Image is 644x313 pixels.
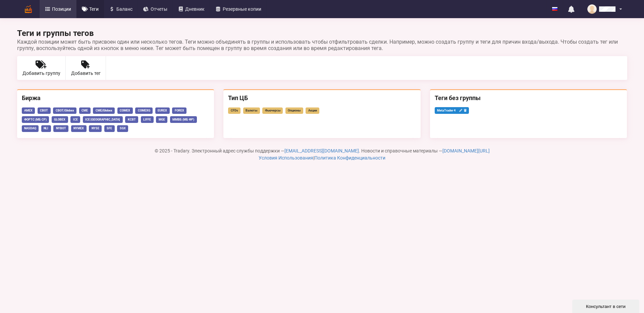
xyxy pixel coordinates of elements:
span: CBOT/Globex [53,107,76,114]
span: Позиции [52,7,71,11]
div: Биржа [22,94,210,102]
span: MGE [156,116,167,123]
span: NYBOT [53,125,68,132]
span: ICE [70,116,80,123]
span: NYMEX [71,125,87,132]
span: Фьючерсы [262,107,283,114]
span: Резервные копии [223,7,261,11]
a: [DOMAIN_NAME][URL] [442,148,490,153]
span: NASDAQ [22,125,39,132]
span: ФОРТС (МБ СР) [22,116,49,123]
span: CFDs [228,107,240,114]
div: © 2025 - Tradary. Электронный адрес службы поддержки — . Новости и справочные материалы — | [17,147,627,162]
span: Опционы [285,107,303,114]
span: NYSE [89,125,102,132]
img: logo-5391b84d95ca78eb0fcbe8eb83ca0fe5.png [22,3,34,15]
span: ММВБ (МБ ФР) [170,116,197,123]
span: Теги [89,7,99,11]
img: no_avatar_64x64-c1df70be568ff5ffbc6dc4fa4a63b692.png [587,4,597,14]
span: Валюты [243,107,260,114]
div: Каждой позиции может быть присвоен один или несколько тегов. Теги можно объединять в группы и исп... [17,39,627,51]
span: KCBT [125,116,138,123]
span: CME [79,107,91,114]
span: AMEX [22,107,35,114]
span: GLOBEX [52,116,68,123]
span: SFE [104,125,115,132]
iframe: chat widget [572,298,641,313]
a: Политика Конфиденциальности [314,155,385,161]
span: EUREX [155,107,170,114]
a: [EMAIL_ADDRESS][DOMAIN_NAME] [284,148,359,153]
span: Баланс [116,7,132,11]
span: Акции [306,107,319,114]
span: Добавить тег [71,71,101,76]
span: CME/Globex [93,107,115,114]
span: Дневник [185,7,205,11]
h2: Теги и группы тегов [17,28,627,51]
span: Добавить группу [22,71,60,76]
span: FOREX [172,107,186,114]
span: MetaTrader 4 [435,107,469,114]
div: Тип ЦБ [228,94,416,102]
span: SGX [117,125,128,132]
span: CBOT [38,107,51,114]
span: NLI [41,125,51,132]
span: COMEX [117,107,133,114]
span: COMEXG [135,107,153,114]
div: Теги без группы [435,94,623,102]
span: Отчеты [151,7,167,11]
a: Условия Использования [259,155,313,161]
span: ICE [GEOGRAPHIC_DATA] [83,116,123,123]
span: LIFFE [141,116,154,123]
